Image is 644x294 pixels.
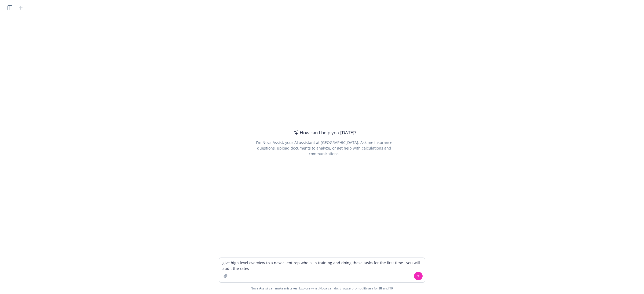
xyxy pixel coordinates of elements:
div: How can I help you [DATE]? [292,129,356,136]
a: BI [379,286,382,291]
div: I'm Nova Assist, your AI assistant at [GEOGRAPHIC_DATA]. Ask me insurance questions, upload docum... [248,140,400,157]
span: Nova Assist can make mistakes. Explore what Nova can do: Browse prompt library for and [251,283,393,294]
textarea: give high level overview to a new client rep who is in training and doing these tasks for the fir... [219,258,425,282]
a: TR [389,286,393,291]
